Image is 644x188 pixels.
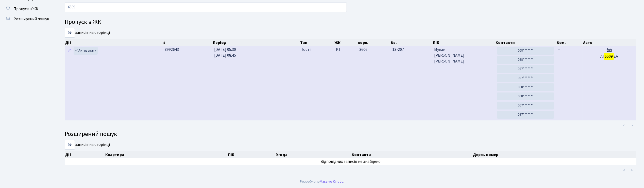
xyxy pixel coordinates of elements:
th: Період [212,39,300,46]
span: Мукан [PERSON_NAME] [PERSON_NAME] [434,47,493,64]
span: Пропуск в ЖК [13,6,38,12]
a: Massive Kinetic [320,179,343,184]
th: ЖК [334,39,357,46]
td: Відповідних записів не знайдено [65,158,636,165]
a: Редагувати [67,47,73,55]
th: Держ. номер [473,151,637,158]
th: Угода [276,151,351,158]
th: Авто [583,39,636,46]
a: Пропуск в ЖК [3,4,53,14]
th: Контакти [495,39,556,46]
th: Квартира [105,151,228,158]
th: ПІБ [432,39,495,46]
select: записів на сторінці [65,140,75,150]
th: Контакти [351,151,473,158]
select: записів на сторінці [65,28,75,38]
span: 8992643 [165,47,179,52]
th: Ком. [556,39,583,46]
span: 13-207 [392,47,430,53]
th: корп. [357,39,390,46]
h5: АІ ЕА [585,54,634,59]
span: - [558,47,560,52]
th: Кв. [391,39,432,46]
span: Розширений пошук [13,16,49,22]
th: Дії [65,151,105,158]
h4: Пропуск в ЖК [65,19,636,26]
span: КТ [336,47,355,53]
span: Гості [302,47,311,53]
div: Розроблено . [300,179,344,184]
span: 3606 [359,47,367,52]
span: [DATE] 05:30 [DATE] 08:45 [214,47,236,58]
th: # [163,39,212,46]
input: Пошук [65,3,347,12]
label: записів на сторінці [65,140,110,150]
a: Активувати [74,47,98,55]
a: Розширений пошук [3,14,53,24]
th: Тип [300,39,334,46]
th: ПІБ [228,151,276,158]
h4: Розширений пошук [65,131,636,138]
mark: 6509 [604,53,614,60]
label: записів на сторінці [65,28,110,38]
th: Дії [65,39,163,46]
